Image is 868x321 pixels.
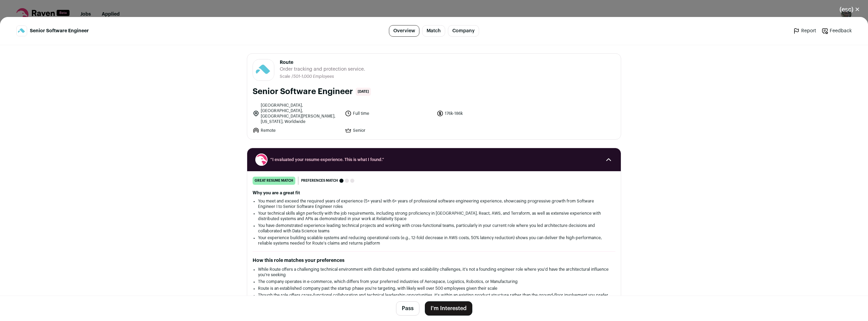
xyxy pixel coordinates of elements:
li: Full time [345,103,433,124]
div: great resume match [253,177,295,185]
span: 501-1,000 Employees [293,74,334,78]
img: 74802ab769cd965325de16a711620ae900193d21a01d4020ef4384b47e1dd13c.jpg [17,26,27,36]
a: Match [422,25,445,37]
span: “I evaluated your resume experience. This is what I found.” [270,157,598,162]
li: You have demonstrated experience leading technical projects and working with cross-functional tea... [258,223,610,234]
li: Senior [345,127,433,134]
li: Though the role offers cross-functional collaboration and technical leadership opportunities, it'... [258,292,610,298]
li: [GEOGRAPHIC_DATA], [GEOGRAPHIC_DATA], [GEOGRAPHIC_DATA][PERSON_NAME], [US_STATE], Worldwide [253,103,341,124]
li: Your experience building scalable systems and reducing operational costs (e.g., 12-fold decrease ... [258,235,610,246]
li: Scale [280,74,292,79]
li: While Route offers a challenging technical environment with distributed systems and scalability c... [258,267,610,278]
a: Company [448,25,479,37]
li: Your technical skills align perfectly with the job requirements, including strong proficiency in ... [258,211,610,221]
li: / [292,74,334,79]
li: You meet and exceed the required years of experience (5+ years) with 6+ years of professional sof... [258,198,610,209]
img: 74802ab769cd965325de16a711620ae900193d21a01d4020ef4384b47e1dd13c.jpg [253,59,274,81]
span: Route [280,59,365,66]
li: Route is an established company past the startup phase you're targeting, with likely well over 50... [258,286,610,291]
h1: Senior Software Engineer [253,86,353,97]
li: The company operates in e-commerce, which differs from your preferred industries of Aerospace, Lo... [258,279,610,284]
button: I'm Interested [425,301,472,316]
button: Pass [396,301,419,316]
a: Overview [389,25,419,37]
h2: Why you are a great fit [253,190,615,196]
button: Close modal [831,2,868,17]
span: Preferences match [301,177,338,184]
span: [DATE] [356,88,371,96]
span: Senior Software Engineer [30,28,89,34]
a: Feedback [822,28,852,34]
a: Report [793,28,816,34]
li: 176k-186k [437,103,525,124]
h2: How this role matches your preferences [253,257,615,264]
li: Remote [253,127,341,134]
span: Order tracking and protection service. [280,66,365,73]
